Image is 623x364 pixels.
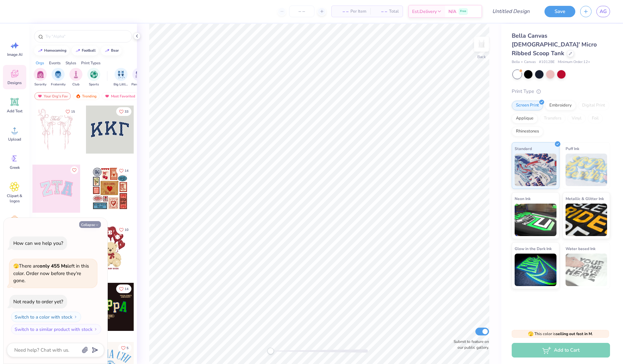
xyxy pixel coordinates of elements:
span: Minimum Order: 12 + [558,59,590,65]
div: Events [49,60,61,66]
img: Switch to a color with stock [74,315,78,319]
img: Puff Ink [566,154,607,186]
button: homecoming [34,46,69,56]
span: Big Little Reveal [114,82,128,87]
button: Like [70,166,78,174]
button: Save [544,6,575,17]
a: AG [596,6,610,17]
button: filter button [51,68,66,87]
button: filter button [131,68,146,87]
span: N/A [448,8,456,15]
span: Parent's Weekend [131,82,146,87]
img: trend_line.gif [38,49,43,53]
label: Submit to feature on our public gallery. [450,339,489,350]
img: most_fav.gif [37,94,43,98]
div: Embroidery [545,101,576,110]
button: filter button [34,68,47,87]
span: Designs [7,80,22,85]
span: 🫣 [528,331,533,337]
span: Add Text [7,108,22,114]
img: Standard [515,154,556,186]
img: Parent's Weekend Image [135,71,143,78]
img: trend_line.gif [104,49,110,53]
span: Fraternity [51,82,66,87]
span: AG [600,8,607,15]
span: Upload [8,137,21,142]
button: Like [116,284,131,293]
span: There are left in this color. Order now before they're gone. [13,263,89,284]
div: Your Org's Fav [34,92,71,100]
button: football [72,46,99,56]
button: Like [118,344,131,352]
div: Rhinestones [512,127,543,136]
div: Back [477,54,486,60]
div: Transfers [540,114,566,123]
div: filter for Club [69,68,82,87]
span: – – [374,8,387,15]
div: filter for Big Little Reveal [114,68,128,87]
img: Metallic & Glitter Ink [566,204,607,236]
span: Sports [89,82,99,87]
img: Sorority Image [37,71,44,78]
div: Print Type [512,88,610,95]
span: 5 [127,346,128,350]
div: Orgs [36,60,44,66]
div: filter for Sorority [34,68,47,87]
div: Applique [512,114,538,123]
button: Like [116,225,131,234]
img: Big Little Reveal Image [117,71,125,78]
div: Not ready to order yet? [13,298,63,305]
button: filter button [114,68,128,87]
button: Like [63,107,78,116]
span: Standard [515,145,532,152]
button: filter button [87,68,100,87]
span: 15 [71,110,75,113]
div: Vinyl [568,114,586,123]
span: 🫣 [13,263,19,269]
div: Foil [588,114,603,123]
div: filter for Sports [87,68,100,87]
span: Neon Ink [515,195,531,202]
span: Bella + Canvas [512,59,536,65]
button: bear [101,46,122,56]
img: most_fav.gif [104,94,110,98]
span: Free [460,9,466,14]
img: trending.gif [76,94,81,98]
img: trend_line.gif [75,49,80,53]
div: How can we help you? [13,240,63,246]
div: Accessibility label [267,348,274,354]
span: Glow in the Dark Ink [515,245,552,252]
span: This color is . [528,331,593,337]
span: 33 [125,110,128,113]
img: Glow in the Dark Ink [515,254,556,286]
span: Total [389,8,399,15]
span: Bella Canvas [DEMOGRAPHIC_DATA]' Micro Ribbed Scoop Tank [512,32,597,57]
span: Clipart & logos [4,193,25,204]
img: Water based Ink [566,254,607,286]
button: Switch to a similar product with stock [11,324,101,334]
div: Digital Print [578,101,609,110]
div: Most Favorited [102,92,138,100]
div: filter for Fraternity [51,68,66,87]
button: filter button [69,68,82,87]
div: football [82,49,96,52]
div: bear [111,49,119,52]
span: Image AI [7,52,22,57]
span: – – [336,8,348,15]
img: Back [475,38,488,51]
input: – – [289,6,314,17]
div: filter for Parent's Weekend [131,68,146,87]
span: Per Item [350,8,366,15]
strong: selling out fast in M [556,331,592,336]
span: Club [72,82,79,87]
button: Like [116,166,131,175]
span: 14 [125,169,128,172]
span: Sorority [34,82,46,87]
span: Greek [10,165,20,170]
span: 14 [125,287,128,291]
input: Untitled Design [487,5,535,18]
img: Fraternity Image [55,71,62,78]
img: Club Image [72,71,79,78]
span: Metallic & Glitter Ink [566,195,604,202]
input: Try "Alpha" [45,33,128,40]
